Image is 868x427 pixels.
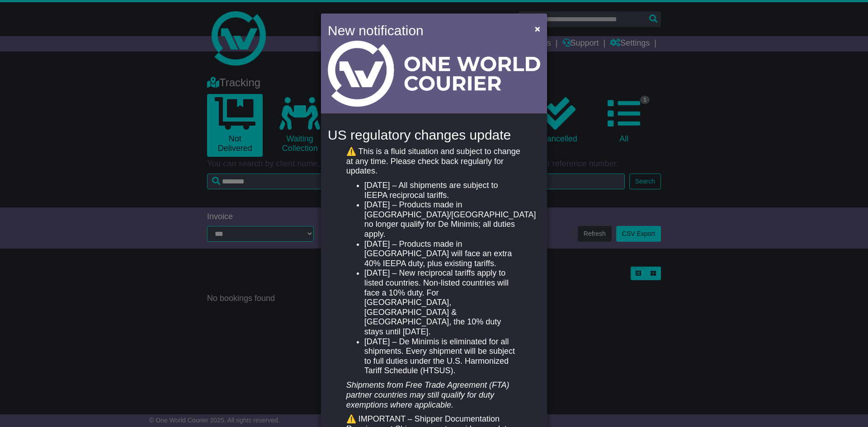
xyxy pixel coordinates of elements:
[328,127,540,142] h4: US regulatory changes update
[364,268,522,337] li: [DATE] – New reciprocal tariffs apply to listed countries. Non-listed countries will face a 10% d...
[530,19,545,38] button: Close
[328,20,522,41] h4: New notification
[364,181,522,200] li: [DATE] – All shipments are subject to IEEPA reciprocal tariffs.
[346,380,509,409] em: Shipments from Free Trade Agreement (FTA) partner countries may still qualify for duty exemptions...
[346,147,522,176] p: ⚠️ This is a fluid situation and subject to change at any time. Please check back regularly for u...
[364,337,522,376] li: [DATE] – De Minimis is eliminated for all shipments. Every shipment will be subject to full dutie...
[364,239,522,269] li: [DATE] – Products made in [GEOGRAPHIC_DATA] will face an extra 40% IEEPA duty, plus existing tari...
[328,41,540,107] img: Light
[364,200,522,239] li: [DATE] – Products made in [GEOGRAPHIC_DATA]/[GEOGRAPHIC_DATA] no longer qualify for De Minimis; a...
[535,23,540,34] span: ×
